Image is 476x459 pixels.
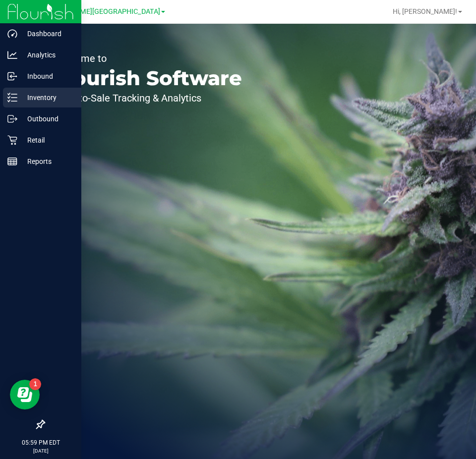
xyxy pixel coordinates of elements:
[7,71,17,81] inline-svg: Inbound
[54,93,242,103] p: Seed-to-Sale Tracking & Analytics
[17,28,77,40] p: Dashboard
[7,114,17,124] inline-svg: Outbound
[7,156,17,166] inline-svg: Reports
[4,447,77,455] p: [DATE]
[54,53,242,63] p: Welcome to
[393,7,457,15] span: Hi, [PERSON_NAME]!
[17,155,77,167] p: Reports
[17,49,77,61] p: Analytics
[17,134,77,146] p: Retail
[38,7,160,16] span: [PERSON_NAME][GEOGRAPHIC_DATA]
[4,438,77,447] p: 05:59 PM EDT
[7,50,17,60] inline-svg: Analytics
[17,113,77,125] p: Outbound
[7,29,17,39] inline-svg: Dashboard
[7,135,17,145] inline-svg: Retail
[17,92,77,103] p: Inventory
[54,68,242,88] p: Flourish Software
[17,70,77,82] p: Inbound
[29,378,41,390] iframe: Resource center unread badge
[10,380,40,409] iframe: Resource center
[7,93,17,102] inline-svg: Inventory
